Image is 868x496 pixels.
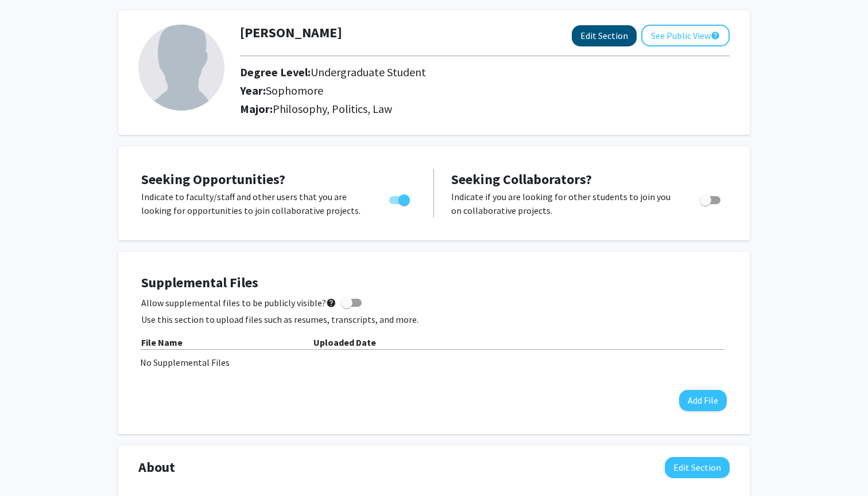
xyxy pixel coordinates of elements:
[141,337,183,348] b: File Name
[138,457,175,478] span: About
[311,65,426,79] span: Undergraduate Student
[385,190,416,207] div: Toggle
[711,29,720,42] mat-icon: help
[641,25,730,46] button: See Public View
[240,65,526,79] h2: Degree Level:
[141,190,367,217] p: Indicate to faculty/staff and other users that you are looking for opportunities to join collabor...
[240,84,526,97] h2: Year:
[141,313,727,326] p: Use this section to upload files such as resumes, transcripts, and more.
[138,25,224,111] img: Profile Picture
[679,390,727,411] button: Add File
[141,170,285,188] span: Seeking Opportunities?
[273,101,392,116] span: Philosophy, Politics, Law
[572,25,637,46] button: Edit Section
[326,296,336,310] mat-icon: help
[140,356,728,369] div: No Supplemental Files
[695,190,727,207] div: Toggle
[141,275,727,291] h4: Supplemental Files
[240,25,342,41] h1: [PERSON_NAME]
[240,102,730,116] h2: Major:
[665,457,730,478] button: Edit About
[451,190,678,217] p: Indicate if you are looking for other students to join you on collaborative projects.
[313,337,376,348] b: Uploaded Date
[9,444,49,487] iframe: Chat
[451,170,592,188] span: Seeking Collaborators?
[141,296,336,310] span: Allow supplemental files to be publicly visible?
[266,83,323,97] span: Sophomore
